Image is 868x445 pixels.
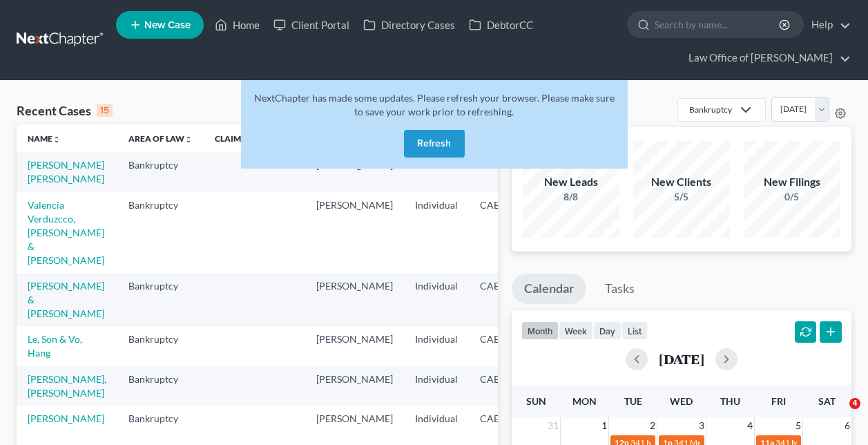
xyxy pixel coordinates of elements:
[28,133,61,144] a: Nameunfold_more
[28,333,82,359] a: Le, Son & Vo, Hang
[469,192,537,273] td: CAEB
[305,406,404,445] td: [PERSON_NAME]
[117,327,204,366] td: Bankruptcy
[254,92,615,117] span: NextChapter has made some updates. Please refresh your browser. Please make sure to save your wor...
[526,395,546,407] span: Sun
[117,366,204,406] td: Bankruptcy
[469,327,537,366] td: CAEB
[404,366,469,406] td: Individual
[746,417,754,434] span: 4
[462,12,540,37] a: DebtorCC
[305,192,404,273] td: [PERSON_NAME]
[818,395,836,407] span: Sat
[744,174,840,190] div: New Filings
[593,321,621,340] button: day
[624,395,642,407] span: Tue
[404,192,469,273] td: Individual
[771,395,786,407] span: Fri
[621,321,648,340] button: list
[469,273,537,326] td: CAEB
[117,152,204,191] td: Bankruptcy
[523,174,619,190] div: New Leads
[184,135,193,144] i: unfold_more
[144,20,191,30] span: New Case
[52,135,61,144] i: unfold_more
[821,398,854,431] iframe: Intercom live chat
[849,398,860,409] span: 4
[305,273,404,326] td: [PERSON_NAME]
[655,12,781,37] input: Search by name...
[633,174,730,190] div: New Clients
[305,327,404,366] td: [PERSON_NAME]
[28,159,104,184] a: [PERSON_NAME] [PERSON_NAME]
[682,46,851,70] a: Law Office of [PERSON_NAME]
[546,417,560,434] span: 31
[28,199,104,266] a: Valencia Verduzcco, [PERSON_NAME] & [PERSON_NAME]
[267,12,356,37] a: Client Portal
[469,366,537,406] td: CAEB
[633,190,730,204] div: 5/5
[117,192,204,273] td: Bankruptcy
[670,395,693,407] span: Wed
[689,104,732,115] div: Bankruptcy
[794,417,802,434] span: 5
[659,352,704,366] h2: [DATE]
[356,12,462,37] a: Directory Cases
[305,366,404,406] td: [PERSON_NAME]
[404,273,469,326] td: Individual
[572,395,597,407] span: Mon
[559,321,593,340] button: week
[404,327,469,366] td: Individual
[204,124,305,152] th: Claims & Services
[697,417,706,434] span: 3
[521,321,559,340] button: month
[404,130,465,158] button: Refresh
[97,104,113,117] div: 15
[28,413,104,424] a: [PERSON_NAME]
[28,280,104,319] a: [PERSON_NAME] & [PERSON_NAME]
[512,274,586,304] a: Calendar
[404,406,469,445] td: Individual
[600,417,608,434] span: 1
[117,273,204,326] td: Bankruptcy
[28,373,106,399] a: [PERSON_NAME], [PERSON_NAME]
[744,190,840,204] div: 0/5
[469,406,537,445] td: CAEB
[592,274,647,304] a: Tasks
[648,417,657,434] span: 2
[117,406,204,445] td: Bankruptcy
[17,102,113,119] div: Recent Cases
[128,133,193,144] a: Area of Lawunfold_more
[804,12,851,37] a: Help
[208,12,267,37] a: Home
[523,190,619,204] div: 8/8
[720,395,740,407] span: Thu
